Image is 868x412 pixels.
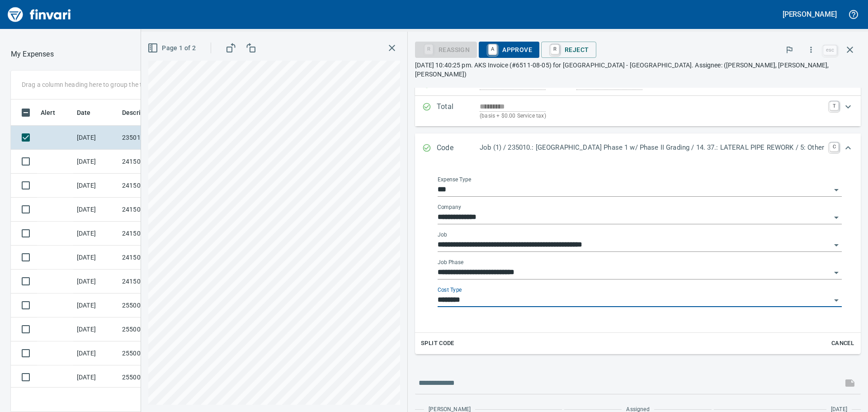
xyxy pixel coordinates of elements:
a: C [830,142,839,152]
td: 255001 [118,365,200,389]
span: Cancel [830,338,855,349]
td: 241503 [118,270,200,294]
td: [DATE] [73,198,118,222]
td: 241503 [118,222,200,246]
label: Expense Type [438,177,471,182]
span: Split Code [421,338,454,349]
a: R [551,44,559,54]
p: Total [437,101,480,121]
button: Open [830,266,843,279]
td: 241503 [118,246,200,270]
td: 255001 [118,341,200,365]
button: Open [830,294,843,307]
a: esc [823,45,837,55]
td: 241503 [118,174,200,198]
span: Date [77,107,103,118]
span: Description [122,107,168,118]
td: [DATE] [73,126,118,150]
td: 241503 [118,198,200,222]
span: Page 1 of 2 [149,43,196,54]
button: Split Code [419,336,457,350]
label: Job Phase [438,260,463,265]
td: 255001 [118,294,200,317]
td: 235010 [118,126,200,150]
label: Cost Type [438,287,462,293]
td: [DATE] [73,341,118,365]
span: Reject [548,42,589,57]
p: Job (1) / 235010.: [GEOGRAPHIC_DATA] Phase 1 w/ Phase II Grading / 14. 37.: LATERAL PIPE REWORK /... [480,142,824,153]
button: Page 1 of 2 [146,40,199,57]
td: 241503 [118,150,200,174]
button: AApprove [479,42,539,58]
div: Expand [415,96,861,126]
div: Expand [415,133,861,163]
span: Approve [486,42,532,57]
button: Flag [779,40,799,60]
td: 255001 [118,317,200,341]
p: Code [437,142,480,154]
td: [DATE] [73,317,118,341]
span: Alert [41,107,67,118]
td: [DATE] [73,222,118,246]
td: [DATE] [73,294,118,317]
button: RReject [541,42,596,58]
h5: [PERSON_NAME] [783,9,837,19]
img: Finvari [5,4,73,25]
button: Open [830,239,843,251]
p: Drag a column heading here to group the table [22,80,154,89]
td: [DATE] [73,150,118,174]
button: Open [830,184,843,196]
button: More [801,40,821,60]
span: Date [77,107,91,118]
a: A [488,44,497,54]
p: My Expenses [11,49,54,60]
td: [DATE] [73,174,118,198]
a: T [830,101,839,110]
div: Expand [415,163,861,354]
label: Company [438,204,461,210]
button: Cancel [828,336,857,350]
p: [DATE] 10:40:25 pm. AKS Invoice (#6511-08-05) for [GEOGRAPHIC_DATA] - [GEOGRAPHIC_DATA]. Assignee... [415,61,861,79]
div: Reassign [415,45,477,53]
span: Alert [41,107,55,118]
p: (basis + $0.00 Service tax) [480,112,824,121]
span: Description [122,107,156,118]
label: Job [438,232,447,237]
nav: breadcrumb [11,49,54,60]
td: [DATE] [73,246,118,270]
span: This records your message into the invoice and notifies anyone mentioned [839,372,861,394]
span: Close invoice [821,39,861,61]
td: [DATE] [73,365,118,389]
button: Open [830,211,843,224]
button: [PERSON_NAME] [780,7,839,21]
td: [DATE] [73,270,118,294]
